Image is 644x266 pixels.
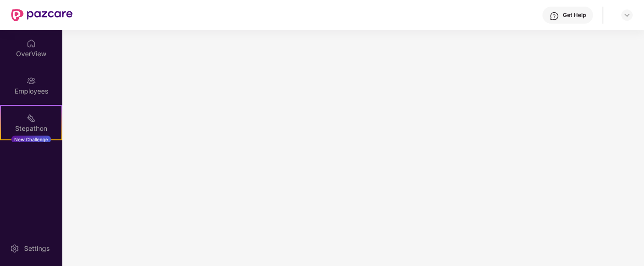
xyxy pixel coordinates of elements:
[26,39,36,48] img: svg+xml;base64,PHN2ZyBpZD0iSG9tZSIgeG1sbnM9Imh0dHA6Ly93d3cudzMub3JnLzIwMDAvc3ZnIiB3aWR0aD0iMjAiIG...
[563,11,586,19] div: Get Help
[1,124,61,133] div: Stepathon
[11,9,73,21] img: New Pazcare Logo
[21,244,52,253] div: Settings
[26,76,36,86] img: svg+xml;base64,PHN2ZyBpZD0iRW1wbG95ZWVzIiB4bWxucz0iaHR0cDovL3d3dy53My5vcmcvMjAwMC9zdmciIHdpZHRoPS...
[623,11,631,19] img: svg+xml;base64,PHN2ZyBpZD0iRHJvcGRvd24tMzJ4MzIiIHhtbG5zPSJodHRwOi8vd3d3LnczLm9yZy8yMDAwL3N2ZyIgd2...
[26,113,36,123] img: svg+xml;base64,PHN2ZyB4bWxucz0iaHR0cDovL3d3dy53My5vcmcvMjAwMC9zdmciIHdpZHRoPSIyMSIgaGVpZ2h0PSIyMC...
[550,11,559,21] img: svg+xml;base64,PHN2ZyBpZD0iSGVscC0zMngzMiIgeG1sbnM9Imh0dHA6Ly93d3cudzMub3JnLzIwMDAvc3ZnIiB3aWR0aD...
[10,244,19,253] img: svg+xml;base64,PHN2ZyBpZD0iU2V0dGluZy0yMHgyMCIgeG1sbnM9Imh0dHA6Ly93d3cudzMub3JnLzIwMDAvc3ZnIiB3aW...
[11,136,51,143] div: New Challenge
